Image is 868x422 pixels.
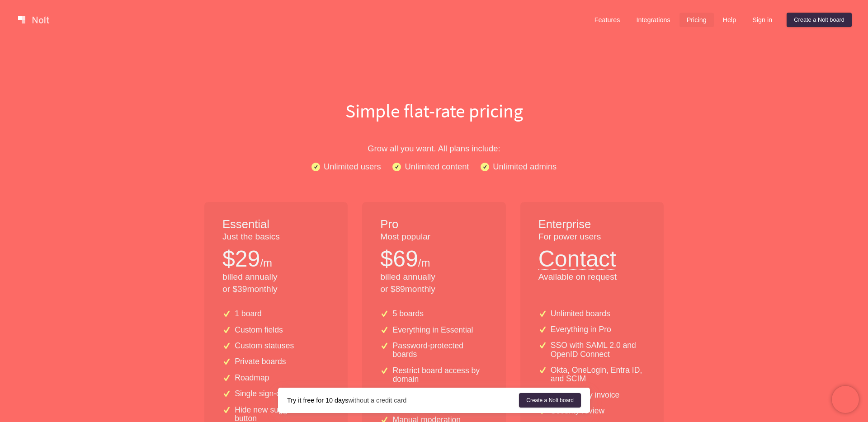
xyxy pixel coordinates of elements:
p: Unlimited boards [551,309,610,318]
div: without a credit card [287,396,519,405]
h1: Simple flat-rate pricing [145,98,723,124]
p: Available on request [538,271,646,283]
p: Most popular [380,231,487,243]
p: Just the basics [222,231,330,243]
a: Help [716,13,744,27]
p: Okta, OneLogin, Entra ID, and SCIM [551,366,646,384]
p: SSO with SAML 2.0 and OpenID Connect [551,341,646,359]
p: Unlimited content [405,160,469,173]
p: billed annually or $ 89 monthly [380,271,487,295]
a: Create a Nolt board [787,13,852,27]
p: $ 29 [222,243,260,275]
iframe: Chatra live chat [832,386,859,413]
p: /m [260,255,272,271]
p: Roadmap [235,374,269,382]
p: Restrict board access by domain [393,366,488,384]
p: Custom statuses [235,342,294,350]
p: Everything in Essential [393,326,473,334]
p: /m [418,255,430,271]
p: billed annually or $ 39 monthly [222,271,330,295]
a: Features [587,13,627,27]
p: 5 boards [393,309,424,318]
h1: Pro [380,216,487,233]
p: Custom fields [235,326,283,334]
p: Unlimited users [324,160,381,173]
p: Private boards [235,357,286,366]
p: Grow all you want. All plans include: [145,142,723,155]
h1: Essential [222,216,330,233]
p: Unlimited admins [493,160,557,173]
a: Sign in [745,13,779,27]
p: Everything in Pro [551,325,611,334]
a: Pricing [679,13,714,27]
p: 1 board [235,309,262,318]
p: $ 69 [380,243,418,275]
a: Create a Nolt board [519,393,581,408]
p: For power users [538,231,646,243]
p: Password-protected boards [393,342,488,359]
h1: Enterprise [538,216,646,233]
a: Integrations [629,13,677,27]
button: Contact [538,243,616,270]
strong: Try it free for 10 days [287,397,348,404]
